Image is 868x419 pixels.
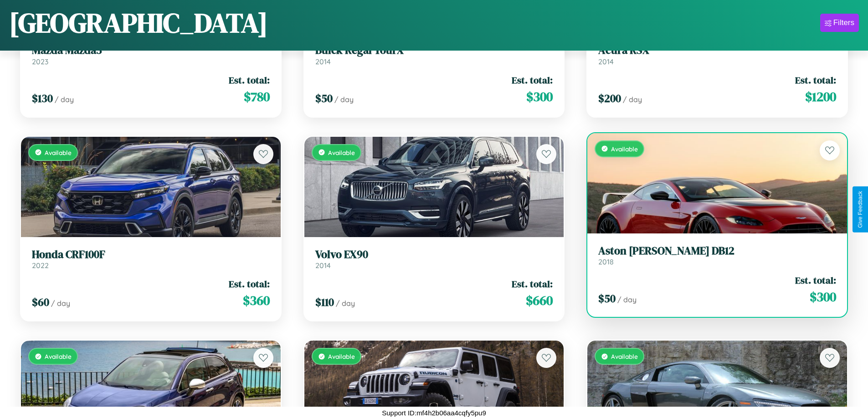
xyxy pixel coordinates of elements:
[315,248,553,270] a: Volvo EX902014
[526,291,553,310] span: $ 660
[617,295,637,304] span: / day
[336,299,355,308] span: / day
[598,291,616,306] span: $ 50
[598,57,614,66] span: 2014
[598,44,836,57] h3: Acura RSX
[382,407,486,419] p: Support ID: mf4h2b06aa4cqfy5pu9
[9,4,268,41] h1: [GEOGRAPHIC_DATA]
[833,18,854,27] div: Filters
[229,73,270,87] span: Est. total:
[229,277,270,290] span: Est. total:
[820,14,859,32] button: Filters
[315,248,553,261] h3: Volvo EX90
[55,95,74,104] span: / day
[32,261,49,270] span: 2022
[328,149,355,156] span: Available
[32,91,53,106] span: $ 130
[598,244,836,258] h3: Aston [PERSON_NAME] DB12
[805,88,836,106] span: $ 1200
[334,95,354,104] span: / day
[32,248,270,270] a: Honda CRF100F2022
[244,88,270,106] span: $ 780
[611,352,638,360] span: Available
[512,73,553,87] span: Est. total:
[315,44,553,57] h3: Buick Regal TourX
[315,91,333,106] span: $ 50
[795,274,836,287] span: Est. total:
[32,44,270,57] h3: Mazda Mazda3
[598,257,614,266] span: 2018
[328,352,355,360] span: Available
[598,44,836,66] a: Acura RSX2014
[795,73,836,87] span: Est. total:
[32,295,49,310] span: $ 60
[611,145,638,153] span: Available
[45,352,72,360] span: Available
[598,91,621,106] span: $ 200
[623,95,642,104] span: / day
[598,244,836,267] a: Aston [PERSON_NAME] DB122018
[512,277,553,290] span: Est. total:
[857,191,863,228] div: Give Feedback
[810,288,836,306] span: $ 300
[32,248,270,261] h3: Honda CRF100F
[526,88,553,106] span: $ 300
[315,57,331,66] span: 2014
[51,299,70,308] span: / day
[315,295,334,310] span: $ 110
[32,44,270,66] a: Mazda Mazda32023
[45,149,72,156] span: Available
[315,44,553,66] a: Buick Regal TourX2014
[315,261,331,270] span: 2014
[32,57,48,66] span: 2023
[243,291,270,310] span: $ 360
